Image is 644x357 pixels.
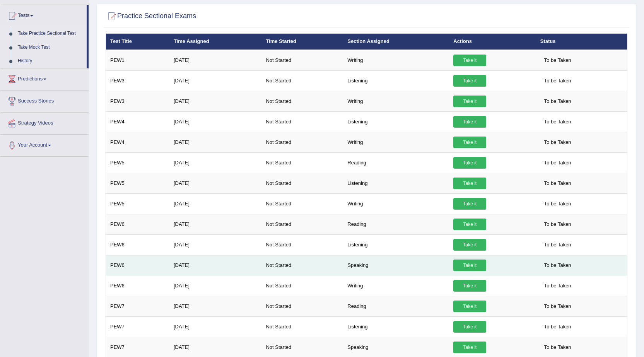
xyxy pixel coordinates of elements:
[540,219,575,230] span: To be Taken
[261,296,343,316] td: Not Started
[453,75,486,87] a: Take it
[540,280,575,292] span: To be Taken
[106,70,169,91] td: PEW3
[540,198,575,210] span: To be Taken
[0,113,89,132] a: Strategy Videos
[169,255,262,275] td: [DATE]
[261,173,343,193] td: Not Started
[106,296,169,316] td: PEW7
[540,75,575,87] span: To be Taken
[0,68,89,88] a: Predictions
[540,55,575,66] span: To be Taken
[106,34,169,50] th: Test Title
[343,34,449,50] th: Section Assigned
[106,193,169,214] td: PEW5
[540,157,575,169] span: To be Taken
[261,50,343,71] td: Not Started
[540,321,575,333] span: To be Taken
[343,316,449,337] td: Listening
[261,34,343,50] th: Time Started
[343,152,449,173] td: Reading
[453,260,486,271] a: Take it
[453,55,486,66] a: Take it
[169,111,262,132] td: [DATE]
[540,301,575,312] span: To be Taken
[14,41,87,55] a: Take Mock Test
[169,34,262,50] th: Time Assigned
[169,91,262,111] td: [DATE]
[169,70,262,91] td: [DATE]
[453,301,486,312] a: Take it
[106,173,169,193] td: PEW5
[453,137,486,148] a: Take it
[453,219,486,230] a: Take it
[540,239,575,251] span: To be Taken
[343,296,449,316] td: Reading
[261,234,343,255] td: Not Started
[540,178,575,189] span: To be Taken
[540,137,575,148] span: To be Taken
[0,135,89,154] a: Your Account
[0,91,89,110] a: Success Stories
[169,50,262,71] td: [DATE]
[540,96,575,107] span: To be Taken
[261,132,343,152] td: Not Started
[106,91,169,111] td: PEW3
[106,10,196,22] h2: Practice Sectional Exams
[540,116,575,128] span: To be Taken
[169,152,262,173] td: [DATE]
[261,275,343,296] td: Not Started
[106,152,169,173] td: PEW5
[343,234,449,255] td: Listening
[14,54,87,68] a: History
[106,234,169,255] td: PEW6
[261,214,343,234] td: Not Started
[343,173,449,193] td: Listening
[343,132,449,152] td: Writing
[261,111,343,132] td: Not Started
[343,275,449,296] td: Writing
[453,239,486,251] a: Take it
[169,316,262,337] td: [DATE]
[536,34,627,50] th: Status
[169,173,262,193] td: [DATE]
[453,321,486,333] a: Take it
[453,342,486,353] a: Take it
[453,116,486,128] a: Take it
[343,255,449,275] td: Speaking
[106,111,169,132] td: PEW4
[453,96,486,107] a: Take it
[261,91,343,111] td: Not Started
[449,34,536,50] th: Actions
[169,296,262,316] td: [DATE]
[106,50,169,71] td: PEW1
[343,193,449,214] td: Writing
[106,255,169,275] td: PEW6
[261,152,343,173] td: Not Started
[0,5,87,24] a: Tests
[453,178,486,189] a: Take it
[106,275,169,296] td: PEW6
[169,234,262,255] td: [DATE]
[343,70,449,91] td: Listening
[540,342,575,353] span: To be Taken
[169,275,262,296] td: [DATE]
[261,70,343,91] td: Not Started
[106,132,169,152] td: PEW4
[343,111,449,132] td: Listening
[343,214,449,234] td: Reading
[261,316,343,337] td: Not Started
[106,316,169,337] td: PEW7
[540,260,575,271] span: To be Taken
[261,193,343,214] td: Not Started
[169,132,262,152] td: [DATE]
[169,193,262,214] td: [DATE]
[453,157,486,169] a: Take it
[453,280,486,292] a: Take it
[106,214,169,234] td: PEW6
[343,50,449,71] td: Writing
[261,255,343,275] td: Not Started
[14,27,87,41] a: Take Practice Sectional Test
[453,198,486,210] a: Take it
[169,214,262,234] td: [DATE]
